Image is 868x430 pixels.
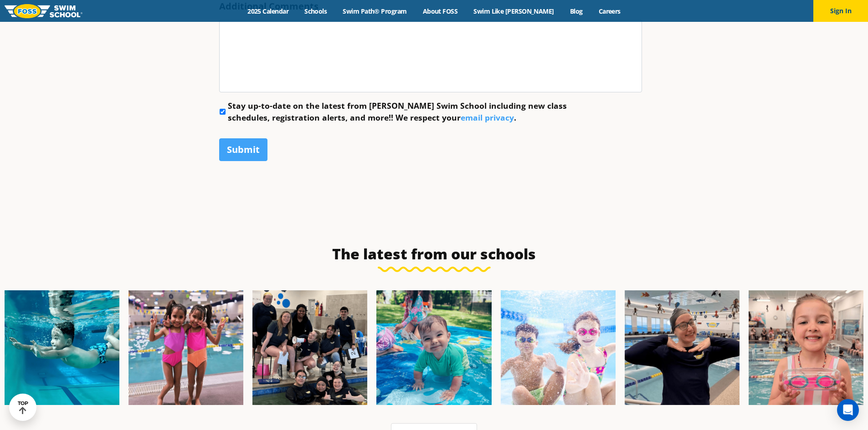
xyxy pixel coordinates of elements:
input: Submit [219,138,267,161]
a: email privacy [461,112,514,123]
img: FCC_FOSS_GeneralShoot_May_FallCampaign_lowres-9556-600x600.jpg [501,290,616,405]
img: Fa25-Website-Images-600x600.png [376,290,491,405]
div: Open Intercom Messenger [837,399,859,421]
img: Fa25-Website-Images-2-600x600.png [252,290,367,405]
img: FOSS Swim School Logo [5,4,82,18]
a: 2025 Calendar [240,7,297,15]
img: Fa25-Website-Images-8-600x600.jpg [128,290,243,405]
a: Careers [591,7,628,15]
div: TOP [18,400,28,415]
a: Blog [562,7,591,15]
img: Fa25-Website-Images-1-600x600.png [5,290,119,405]
a: Swim Like [PERSON_NAME] [466,7,562,15]
a: Schools [297,7,335,15]
label: Stay up-to-date on the latest from [PERSON_NAME] Swim School including new class schedules, regis... [228,100,593,124]
img: Fa25-Website-Images-9-600x600.jpg [625,290,740,405]
img: Fa25-Website-Images-14-600x600.jpg [749,290,863,405]
a: Swim Path® Program [335,7,415,15]
a: About FOSS [415,7,466,15]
